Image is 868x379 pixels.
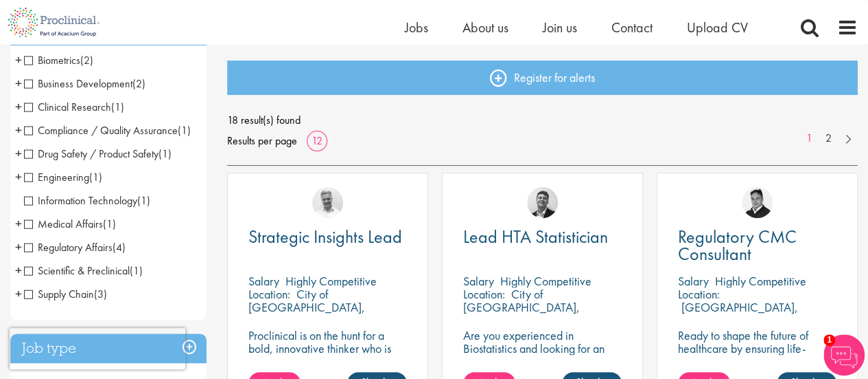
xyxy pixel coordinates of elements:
img: Peter Duvall [742,187,773,218]
p: Highly Competitive [285,273,377,289]
span: (1) [130,263,143,278]
a: Jobs [405,19,428,36]
span: + [15,120,22,140]
span: Salary [248,273,279,289]
a: 12 [307,133,327,148]
a: Strategic Insights Lead [248,228,407,246]
span: Regulatory Affairs [24,240,113,255]
span: Location: [678,286,720,302]
span: + [15,96,22,117]
span: Medical Affairs [24,217,116,231]
a: Upload CV [687,19,748,36]
span: (1) [111,100,124,114]
span: Regulatory CMC Consultant [678,225,797,266]
span: + [15,237,22,257]
span: Compliance / Quality Assurance [24,123,178,138]
a: About us [462,19,508,36]
span: Biometrics [24,53,93,67]
span: Biometrics [24,53,80,67]
span: + [15,283,22,304]
span: Business Development [24,76,132,91]
p: City of [GEOGRAPHIC_DATA], [GEOGRAPHIC_DATA] [248,286,365,328]
span: (2) [132,76,145,91]
span: (2) [80,53,93,67]
span: 1 [823,334,835,346]
img: Joshua Bye [312,187,343,218]
span: + [15,50,22,70]
p: Highly Competitive [715,273,806,289]
a: Join us [543,19,577,36]
span: + [15,260,22,281]
img: Chatbot [823,334,865,376]
span: Supply Chain [24,287,107,301]
span: (3) [94,287,107,301]
a: 1 [799,131,819,147]
span: Scientific & Preclinical [24,263,130,278]
span: Regulatory Affairs [24,240,126,255]
span: Strategic Insights Lead [248,225,402,248]
span: + [15,166,22,187]
span: Medical Affairs [24,217,103,231]
span: Business Development [24,76,145,91]
span: Engineering [24,170,102,184]
span: Salary [463,273,494,289]
span: (1) [178,123,191,138]
span: Drug Safety / Product Safety [24,147,159,161]
a: 2 [819,131,838,147]
span: Drug Safety / Product Safety [24,147,172,161]
p: City of [GEOGRAPHIC_DATA], [GEOGRAPHIC_DATA] [463,286,580,328]
span: + [15,213,22,234]
span: (1) [159,147,172,161]
span: Location: [248,286,290,302]
span: 18 result(s) found [227,110,858,131]
span: Clinical Research [24,100,111,114]
span: Engineering [24,170,89,184]
span: (1) [137,193,150,208]
span: (4) [113,240,126,255]
span: Supply Chain [24,287,94,301]
span: Results per page [227,131,297,151]
a: Lead HTA Statistician [463,228,622,246]
span: Location: [463,286,505,302]
span: Lead HTA Statistician [463,225,608,248]
a: Regulatory CMC Consultant [678,228,836,263]
span: (1) [103,217,116,231]
p: Highly Competitive [500,273,591,289]
span: Information Technology [24,193,150,208]
span: + [15,73,22,94]
a: Contact [611,19,653,36]
span: (1) [89,170,102,184]
span: Scientific & Preclinical [24,263,143,278]
iframe: reCAPTCHA [10,328,185,369]
span: + [15,143,22,164]
span: Compliance / Quality Assurance [24,123,191,138]
a: Register for alerts [227,61,858,95]
p: [GEOGRAPHIC_DATA], [GEOGRAPHIC_DATA] [678,299,798,328]
span: Clinical Research [24,100,124,114]
span: Information Technology [24,193,137,208]
img: Tom Magenis [527,187,558,218]
span: Salary [678,273,709,289]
